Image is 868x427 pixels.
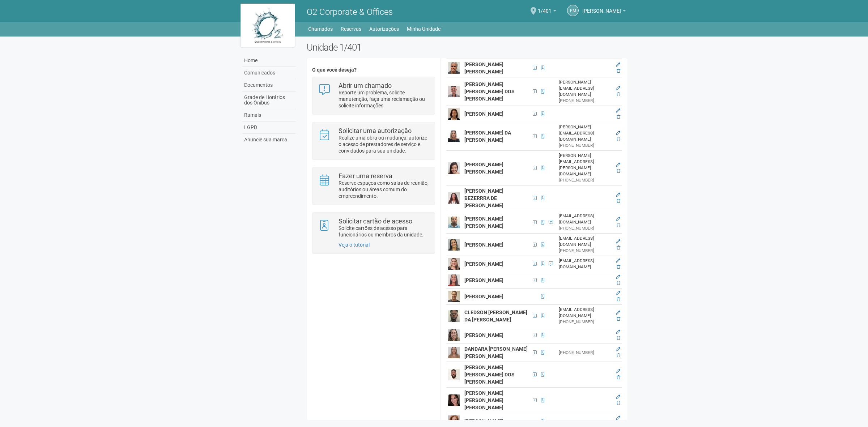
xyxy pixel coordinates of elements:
[617,168,620,174] a: Excluir membro
[559,213,612,225] div: [EMAIL_ADDRESS][DOMAIN_NAME]
[448,62,460,74] img: user.png
[582,1,621,14] span: Eloisa Mazoni Guntzel
[308,24,333,34] a: Chamados
[616,347,620,352] a: Editar membro
[582,9,626,15] a: [PERSON_NAME]
[617,316,620,321] a: Excluir membro
[464,309,527,323] strong: CLEDSON [PERSON_NAME] DA [PERSON_NAME]
[538,1,552,14] span: 1/401
[339,180,429,199] p: Reserve espaços como salas de reunião, auditórios ou áreas comum do empreendimento.
[448,329,460,341] img: user.png
[616,394,620,400] a: Editar membro
[559,79,612,98] div: [PERSON_NAME][EMAIL_ADDRESS][DOMAIN_NAME]
[616,192,620,197] a: Editar membro
[318,173,429,199] a: Fazer uma reserva Reserve espaços como salas de reunião, auditórios ou áreas comum do empreendime...
[559,177,612,183] div: [PHONE_NUMBER]
[559,350,612,356] div: [PHONE_NUMBER]
[339,217,412,225] strong: Solicitar cartão de acesso
[617,198,620,204] a: Excluir membro
[464,364,515,385] strong: [PERSON_NAME] [PERSON_NAME] DOS [PERSON_NAME]
[464,346,528,359] strong: DANDARA [PERSON_NAME] [PERSON_NAME]
[339,225,429,238] p: Solicite cartões de acesso para funcionários ou membros da unidade.
[464,332,503,338] strong: [PERSON_NAME]
[339,89,429,109] p: Reporte um problema, solicite manutenção, faça uma reclamação ou solicite informações.
[617,281,620,286] a: Excluir membro
[464,130,511,143] strong: [PERSON_NAME] DA [PERSON_NAME]
[617,245,620,250] a: Excluir membro
[559,225,612,231] div: [PHONE_NUMBER]
[559,258,612,270] div: [EMAIL_ADDRESS][DOMAIN_NAME]
[559,235,612,248] div: [EMAIL_ADDRESS][DOMAIN_NAME]
[448,131,460,142] img: user.png
[448,217,460,228] img: user.png
[617,114,620,119] a: Excluir membro
[242,79,296,91] a: Documentos
[616,291,620,296] a: Editar membro
[617,264,620,269] a: Excluir membro
[369,24,399,34] a: Autorizações
[339,127,412,134] strong: Solicitar uma autorização
[448,192,460,204] img: user.png
[559,142,612,149] div: [PHONE_NUMBER]
[616,86,620,91] a: Editar membro
[559,307,612,319] div: [EMAIL_ADDRESS][DOMAIN_NAME]
[616,310,620,315] a: Editar membro
[616,131,620,136] a: Editar membro
[242,121,296,134] a: LGPD
[241,4,295,47] img: logo.jpg
[464,111,503,117] strong: [PERSON_NAME]
[617,68,620,73] a: Excluir membro
[616,329,620,334] a: Editar membro
[617,401,620,406] a: Excluir membro
[616,62,620,67] a: Editar membro
[559,153,612,177] div: [PERSON_NAME][EMAIL_ADDRESS][PERSON_NAME][DOMAIN_NAME]
[448,86,460,97] img: user.png
[242,91,296,109] a: Grade de Horários dos Ônibus
[616,369,620,374] a: Editar membro
[318,128,429,154] a: Solicitar uma autorização Realize uma obra ou mudança, autorize o acesso de prestadores de serviç...
[616,217,620,222] a: Editar membro
[448,394,460,406] img: user.png
[538,9,556,15] a: 1/401
[559,98,612,104] div: [PHONE_NUMBER]
[312,67,435,73] h4: O que você deseja?
[617,92,620,97] a: Excluir membro
[616,274,620,279] a: Editar membro
[464,277,503,283] strong: [PERSON_NAME]
[616,239,620,244] a: Editar membro
[318,218,429,238] a: Solicitar cartão de acesso Solicite cartões de acesso para funcionários ou membros da unidade.
[307,7,393,17] span: O2 Corporate & Offices
[318,82,429,109] a: Abrir um chamado Reporte um problema, solicite manutenção, faça uma reclamação ou solicite inform...
[448,310,460,322] img: user.png
[339,134,429,154] p: Realize uma obra ou mudança, autorize o acesso de prestadores de serviço e convidados para sua un...
[559,248,612,254] div: [PHONE_NUMBER]
[617,297,620,302] a: Excluir membro
[616,415,620,420] a: Editar membro
[242,55,296,67] a: Home
[448,239,460,251] img: user.png
[617,353,620,358] a: Excluir membro
[448,162,460,174] img: user.png
[448,369,460,380] img: user.png
[559,124,612,142] div: [PERSON_NAME][EMAIL_ADDRESS][DOMAIN_NAME]
[616,258,620,263] a: Editar membro
[242,134,296,146] a: Anuncie sua marca
[339,242,370,248] a: Veja o tutorial
[464,294,503,299] strong: [PERSON_NAME]
[616,108,620,113] a: Editar membro
[448,415,460,427] img: user.png
[617,137,620,142] a: Excluir membro
[464,261,503,267] strong: [PERSON_NAME]
[464,242,503,248] strong: [PERSON_NAME]
[464,162,503,175] strong: [PERSON_NAME] [PERSON_NAME]
[242,67,296,79] a: Comunicados
[464,418,503,424] strong: [PERSON_NAME]
[464,81,515,102] strong: [PERSON_NAME] [PERSON_NAME] DOS [PERSON_NAME]
[464,216,503,229] strong: [PERSON_NAME] [PERSON_NAME]
[617,223,620,228] a: Excluir membro
[617,375,620,380] a: Excluir membro
[559,319,612,325] div: [PHONE_NUMBER]
[464,390,503,410] strong: [PERSON_NAME] [PERSON_NAME] [PERSON_NAME]
[448,347,460,358] img: user.png
[448,291,460,302] img: user.png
